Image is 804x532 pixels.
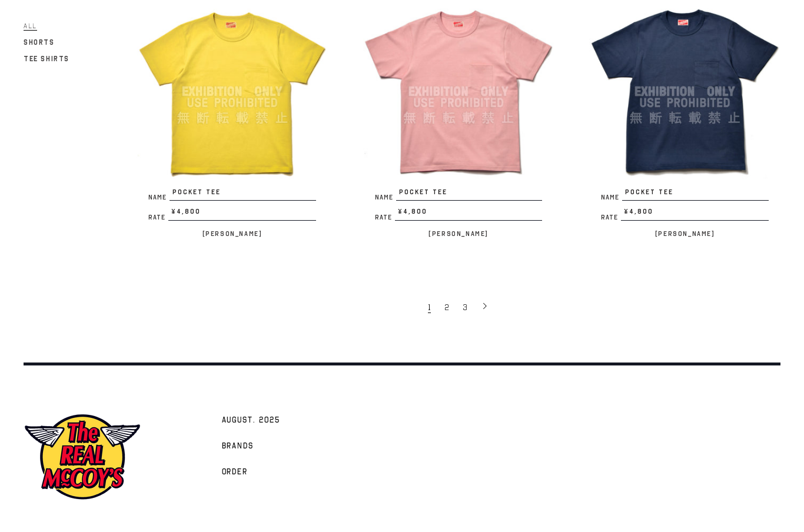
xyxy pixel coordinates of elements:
span: Tee Shirts [24,55,69,63]
a: All [24,19,37,33]
span: AUGUST. 2025 [222,415,280,427]
span: Name [148,194,170,201]
span: 2 [444,302,449,313]
p: [PERSON_NAME] [363,227,554,241]
span: Rate [148,214,168,221]
span: Order [222,467,248,478]
span: POCKET TEE [396,187,543,201]
span: Brands [222,441,254,453]
span: 1 [428,302,431,313]
span: POCKET TEE [622,187,769,201]
a: Brands [216,433,260,458]
span: All [24,22,37,31]
span: POCKET TEE [170,187,316,201]
span: 3 [463,302,467,313]
p: [PERSON_NAME] [589,227,780,241]
a: 3 [457,295,475,318]
span: Name [601,194,622,201]
a: 2 [438,295,457,318]
span: ¥4,800 [621,207,769,221]
span: Name [375,194,396,201]
span: Shorts [24,38,55,46]
p: [PERSON_NAME] [137,227,328,241]
span: ¥4,800 [395,207,543,221]
img: mccoys-exhibition [24,413,141,501]
span: ¥4,800 [168,207,316,221]
span: Rate [601,214,621,221]
a: AUGUST. 2025 [216,407,286,433]
a: Tee Shirts [24,52,69,66]
span: Rate [375,214,395,221]
a: Shorts [24,35,55,49]
a: Order [216,458,254,484]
